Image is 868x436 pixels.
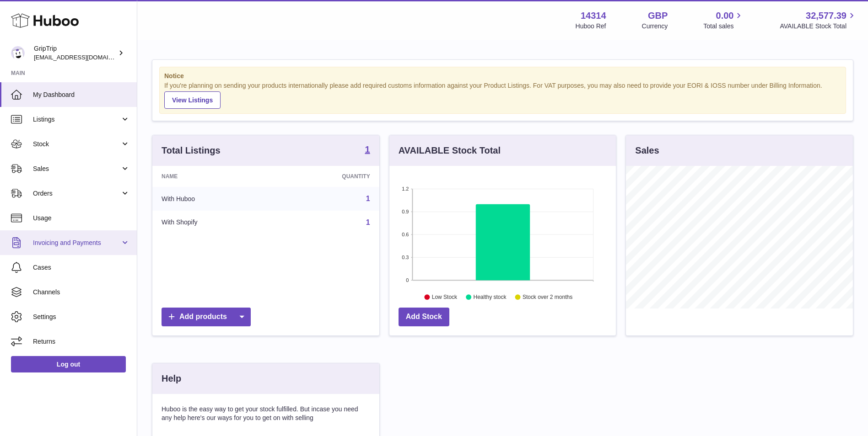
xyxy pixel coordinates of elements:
strong: GBP [648,10,668,22]
th: Name [152,166,275,187]
text: 0.3 [402,255,409,260]
a: Add products [162,308,251,326]
text: Stock over 2 months [523,294,572,300]
th: Quantity [275,166,379,187]
h3: Total Listings [162,144,221,157]
img: internalAdmin-14314@internal.huboo.com [11,46,25,60]
p: Huboo is the easy way to get your stock fulfilled. But incase you need any help here's our ways f... [162,405,370,422]
strong: 1 [365,145,370,154]
span: Orders [33,189,120,198]
span: AVAILABLE Stock Total [780,22,857,31]
a: View Listings [164,91,221,109]
strong: Notice [164,72,841,80]
text: Low Stock [432,294,458,300]
h3: Sales [635,144,659,157]
a: 1 [366,195,370,202]
span: Total sales [703,22,744,31]
span: Settings [33,313,130,321]
td: With Shopify [152,211,275,234]
span: [EMAIL_ADDRESS][DOMAIN_NAME] [34,53,135,61]
span: 0.00 [716,10,734,22]
a: 0.00 Total sales [703,10,744,31]
text: 0 [406,277,409,283]
a: Add Stock [399,308,449,326]
a: Log out [11,356,126,372]
span: Sales [33,165,120,173]
text: 0.9 [402,209,409,214]
text: 1.2 [402,186,409,191]
div: Huboo Ref [576,22,606,31]
div: If you're planning on sending your products internationally please add required customs informati... [164,81,841,109]
span: My Dashboard [33,90,130,99]
a: 1 [366,218,370,226]
a: 32,577.39 AVAILABLE Stock Total [780,10,857,31]
td: With Huboo [152,187,275,211]
div: Currency [642,22,668,31]
span: Cases [33,263,130,272]
span: 32,577.39 [806,10,846,22]
span: Channels [33,288,130,297]
span: Listings [33,115,120,124]
text: Healthy stock [473,294,507,300]
h3: AVAILABLE Stock Total [399,144,501,157]
span: Invoicing and Payments [33,239,120,247]
div: GripTrip [34,44,116,62]
text: 0.6 [402,232,409,237]
strong: 14314 [581,10,606,22]
h3: Help [162,372,181,385]
a: 1 [365,145,370,156]
span: Stock [33,140,120,149]
span: Returns [33,337,130,346]
span: Usage [33,214,130,223]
